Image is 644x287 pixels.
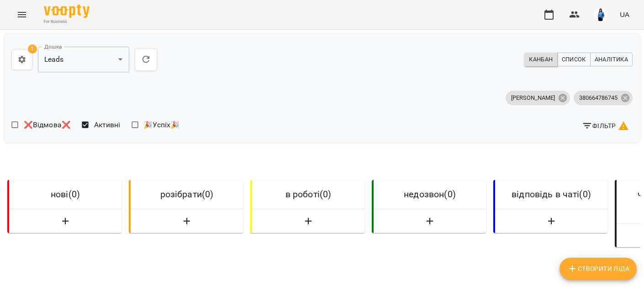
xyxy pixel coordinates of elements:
h6: в роботі ( 0 ) [259,187,357,201]
button: Створити Ліда [256,213,361,230]
button: Menu [11,4,33,26]
span: Канбан [529,54,553,65]
div: 380664786745 [574,91,633,105]
img: Voopty Logo [44,5,90,18]
span: Створити Ліда [567,263,629,274]
button: Створити Ліда [499,213,604,230]
span: For Business [44,19,90,25]
div: [PERSON_NAME] [506,91,570,105]
span: Фільтр [582,120,629,131]
button: Створити Ліда [134,213,239,230]
button: Створити Ліда [13,213,118,230]
span: Список [562,54,586,65]
span: Аналітика [595,54,628,65]
button: Список [557,53,591,66]
h6: недозвон ( 0 ) [381,187,479,201]
span: 🎉Успіх🎉 [143,119,179,130]
button: Аналітика [590,53,633,66]
button: Створити Ліда [377,213,482,230]
span: UA [620,10,629,19]
button: UA [616,6,633,23]
div: Leads [38,47,129,72]
span: Активні [94,119,121,130]
h6: відповідь в чаті ( 0 ) [502,187,600,201]
img: 164a4c0f3cf26cceff3e160a65b506fe.jpg [594,8,607,21]
span: 1 [28,44,37,54]
h6: нові ( 0 ) [16,187,114,201]
button: Канбан [524,53,557,66]
button: Створити Ліда [560,258,637,280]
span: 380664786745 [574,94,623,102]
span: [PERSON_NAME] [506,94,560,102]
h6: розібрати ( 0 ) [138,187,236,201]
span: ❌Відмова❌ [24,119,71,130]
button: Фільтр [578,118,633,134]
